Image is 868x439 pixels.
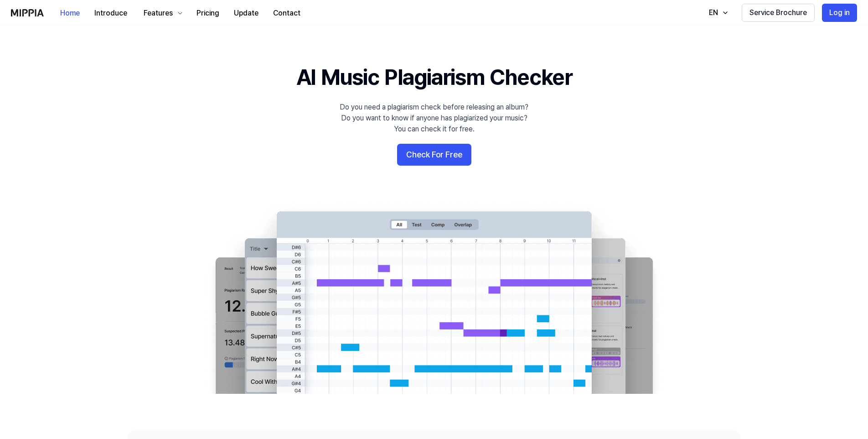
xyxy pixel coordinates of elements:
[742,4,815,22] button: Service Brochure
[197,202,671,394] img: main Image
[707,7,720,18] div: EN
[822,4,857,22] button: Log in
[397,144,471,166] button: Check For Free
[53,0,87,26] a: Home
[227,4,266,22] button: Update
[266,4,308,22] button: Contact
[227,0,266,26] a: Update
[189,4,227,22] button: Pricing
[296,62,572,93] h1: AI Music Plagiarism Checker
[134,4,189,22] button: Features
[340,102,528,135] div: Do you need a plagiarism check before releasing an album? Do you want to know if anyone has plagi...
[11,9,44,16] img: logo
[87,4,134,22] button: Introduce
[53,4,87,22] button: Home
[142,8,175,19] div: Features
[700,4,734,22] button: EN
